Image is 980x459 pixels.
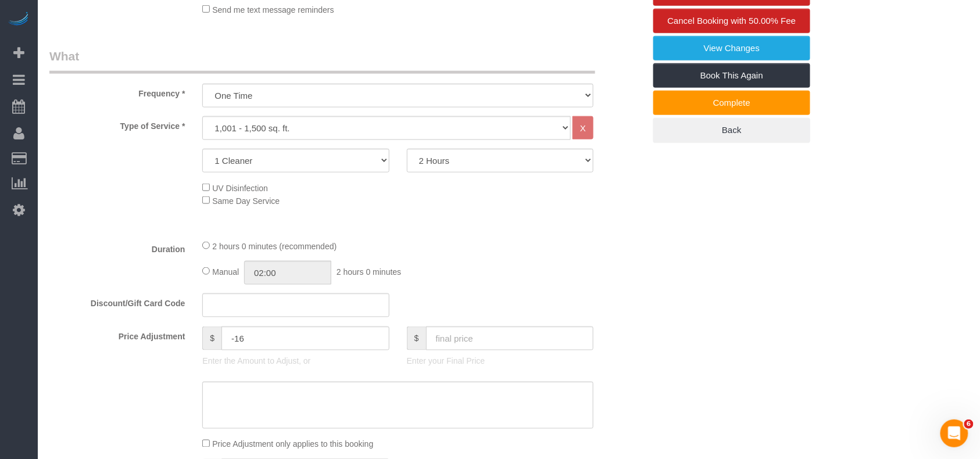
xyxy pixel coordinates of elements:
span: 6 [964,419,974,429]
a: Complete [653,91,810,115]
a: Cancel Booking with 50.00% Fee [653,9,810,33]
label: Type of Service * [41,116,194,132]
span: $ [407,327,426,350]
label: Frequency * [41,84,194,99]
span: $ [202,327,221,350]
p: Enter your Final Price [407,356,593,367]
span: UV Disinfection [212,184,268,193]
span: Price Adjustment only applies to this booking [212,440,373,449]
span: Send me text message reminders [212,5,334,15]
img: Automaid Logo [7,12,30,28]
span: 2 hours 0 minutes (recommended) [212,242,337,251]
span: 2 hours 0 minutes [337,267,401,277]
input: final price [426,327,594,350]
label: Price Adjustment [41,327,194,342]
a: View Changes [653,36,810,60]
span: Same Day Service [212,196,280,206]
label: Duration [41,239,194,255]
p: Enter the Amount to Adjust, or [202,356,389,367]
a: Back [653,118,810,142]
label: Discount/Gift Card Code [41,293,194,309]
legend: What [49,48,595,74]
iframe: Intercom live chat [940,419,968,447]
span: Manual [212,267,239,277]
a: Book This Again [653,63,810,88]
span: Cancel Booking with 50.00% Fee [668,16,796,26]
